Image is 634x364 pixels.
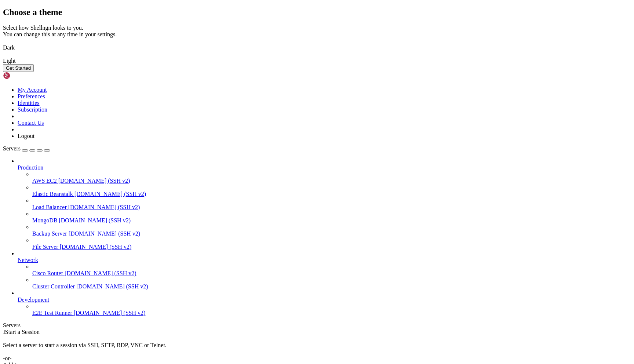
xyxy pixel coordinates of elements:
[32,270,631,277] a: Cisco Router [DOMAIN_NAME] (SSH v2)
[32,171,631,184] li: AWS EC2 [DOMAIN_NAME] (SSH v2)
[74,191,146,197] span: [DOMAIN_NAME] (SSH v2)
[32,283,631,290] a: Cluster Controller [DOMAIN_NAME] (SSH v2)
[32,283,75,290] span: Cluster Controller
[18,257,38,263] span: Network
[32,244,631,250] a: File Server [DOMAIN_NAME] (SSH v2)
[18,100,40,106] a: Identities
[3,25,631,38] div: Select how Shellngn looks to you. You can change this at any time in your settings.
[3,72,45,79] img: Shellngn
[32,178,631,184] a: AWS EC2 [DOMAIN_NAME] (SSH v2)
[5,329,40,335] span: Start a Session
[65,270,136,276] span: [DOMAIN_NAME] (SSH v2)
[32,204,631,211] a: Load Balancer [DOMAIN_NAME] (SSH v2)
[18,93,45,99] a: Preferences
[18,250,631,290] li: Network
[3,145,21,152] span: Servers
[18,106,47,113] a: Subscription
[18,296,631,303] a: Development
[32,204,67,210] span: Load Balancer
[32,191,73,197] span: Elastic Beanstalk
[3,64,34,72] button: Get Started
[60,244,132,250] span: [DOMAIN_NAME] (SSH v2)
[3,58,631,64] div: Light
[3,329,5,335] span: 
[32,277,631,290] li: Cluster Controller [DOMAIN_NAME] (SSH v2)
[32,184,631,197] li: Elastic Beanstalk [DOMAIN_NAME] (SSH v2)
[58,178,130,184] span: [DOMAIN_NAME] (SSH v2)
[18,87,47,93] a: My Account
[32,237,631,250] li: File Server [DOMAIN_NAME] (SSH v2)
[32,191,631,197] a: Elastic Beanstalk [DOMAIN_NAME] (SSH v2)
[32,230,631,237] a: Backup Server [DOMAIN_NAME] (SSH v2)
[18,290,631,316] li: Development
[32,211,631,224] li: MongoDB [DOMAIN_NAME] (SSH v2)
[32,217,631,224] a: MongoDB [DOMAIN_NAME] (SSH v2)
[18,296,49,303] span: Development
[59,217,131,223] span: [DOMAIN_NAME] (SSH v2)
[32,230,67,237] span: Backup Server
[18,164,43,171] span: Production
[76,283,148,290] span: [DOMAIN_NAME] (SSH v2)
[68,204,140,210] span: [DOMAIN_NAME] (SSH v2)
[32,263,631,277] li: Cisco Router [DOMAIN_NAME] (SSH v2)
[18,257,631,263] a: Network
[18,158,631,250] li: Production
[69,230,141,237] span: [DOMAIN_NAME] (SSH v2)
[3,7,631,17] h2: Choose a theme
[32,310,72,316] span: E2E Test Runner
[3,335,631,362] div: Select a server to start a session via SSH, SFTP, RDP, VNC or Telnet. -or-
[3,322,631,329] div: Servers
[32,244,58,250] span: File Server
[32,178,57,184] span: AWS EC2
[18,120,44,126] a: Contact Us
[18,164,631,171] a: Production
[74,310,146,316] span: [DOMAIN_NAME] (SSH v2)
[18,133,34,139] a: Logout
[3,145,50,152] a: Servers
[3,44,631,51] div: Dark
[32,217,57,223] span: MongoDB
[32,224,631,237] li: Backup Server [DOMAIN_NAME] (SSH v2)
[32,270,63,276] span: Cisco Router
[32,310,631,316] a: E2E Test Runner [DOMAIN_NAME] (SSH v2)
[32,197,631,211] li: Load Balancer [DOMAIN_NAME] (SSH v2)
[32,303,631,316] li: E2E Test Runner [DOMAIN_NAME] (SSH v2)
